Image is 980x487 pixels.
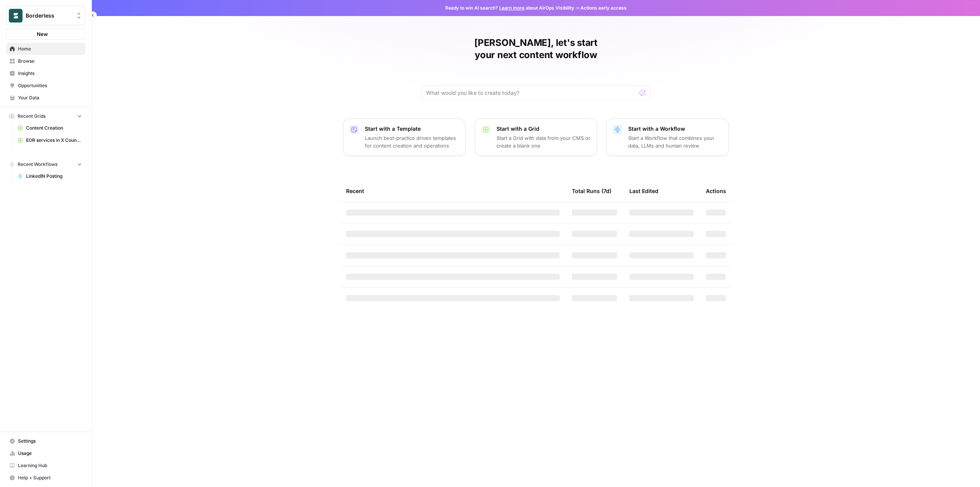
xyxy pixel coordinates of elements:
[26,173,82,180] span: LinkedIN Posting
[26,125,82,131] span: Content Creation
[421,37,651,61] h1: [PERSON_NAME], let's start your next content workflow
[18,450,82,457] span: Usage
[6,43,85,55] a: Home
[365,134,459,149] p: Launch best-practice driven templates for content creation and operations
[26,137,82,144] span: EOR services in X Country
[18,45,82,52] span: Home
[14,134,85,146] a: EOR services in X Country
[14,170,85,182] a: LinkedIN Posting
[18,70,82,77] span: Insights
[6,55,85,67] a: Browse
[18,462,82,469] span: Learning Hub
[6,80,85,92] a: Opportunities
[426,89,637,97] input: What would you like to create today?
[628,125,722,133] p: Start with a Workflow
[6,472,85,484] button: Help + Support
[18,474,82,481] span: Help + Support
[497,125,591,133] p: Start with a Grid
[6,447,85,459] a: Usage
[6,92,85,104] a: Your Data
[18,161,57,168] span: Recent Workflows
[706,180,726,201] div: Actions
[6,159,85,170] button: Recent Workflows
[499,5,524,11] a: Learn more
[18,438,82,445] span: Settings
[6,67,85,80] a: Insights
[18,58,82,65] span: Browse
[580,5,627,11] span: Actions early access
[9,9,23,23] img: Borderless Logo
[343,119,465,156] button: Start with a TemplateLaunch best-practice driven templates for content creation and operations
[6,28,85,40] button: New
[6,459,85,472] a: Learning Hub
[18,94,82,101] span: Your Data
[18,113,46,120] span: Recent Grids
[365,125,459,133] p: Start with a Template
[572,180,611,201] div: Total Runs (7d)
[629,180,658,201] div: Last Edited
[346,180,560,201] div: Recent
[6,6,85,25] button: Workspace: Borderless
[26,12,72,19] span: Borderless
[497,134,591,149] p: Start a Grid with data from your CMS or create a blank one
[6,110,85,122] button: Recent Grids
[18,82,82,89] span: Opportunities
[445,5,574,11] span: Ready to win AI search? about AirOps Visibility
[628,134,722,149] p: Start a Workflow that combines your data, LLMs and human review
[475,119,597,156] button: Start with a GridStart a Grid with data from your CMS or create a blank one
[606,119,729,156] button: Start with a WorkflowStart a Workflow that combines your data, LLMs and human review
[37,30,48,38] span: New
[6,435,85,447] a: Settings
[14,122,85,134] a: Content Creation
